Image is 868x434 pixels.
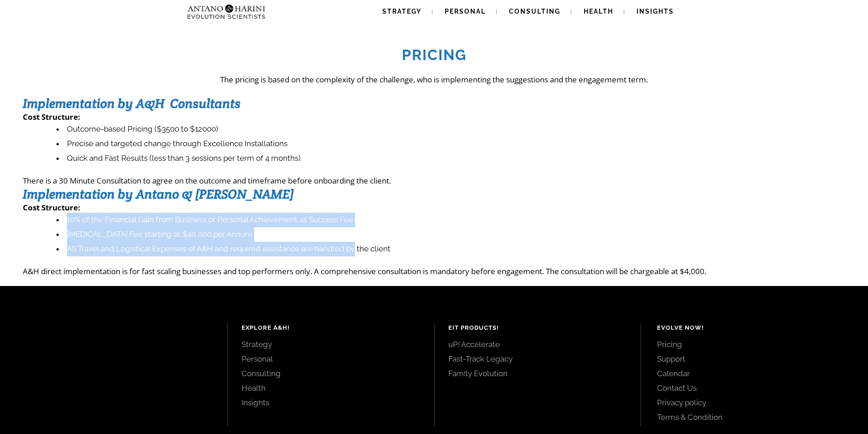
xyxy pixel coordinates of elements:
a: Contact Us [657,383,847,393]
h4: Explore A&H! [241,323,421,332]
a: Privacy policy [657,398,847,408]
a: uP! Accelerate [448,339,627,349]
li: All Travel and Logistical Expenses of A&H and required assistance are handled by the client [56,242,845,256]
span: Strategy [382,8,421,15]
li: Outcome-based Pricing ($3500 to $12000) [56,122,845,137]
a: Terms & Condition [657,412,847,422]
span: Consulting [509,8,560,15]
a: Insights [241,398,421,408]
li: [MEDICAL_DATA] Fee starting at $40,000 per Annum [56,227,845,242]
a: Personal [241,354,421,364]
li: 10% of the Financial Gain from Business or Personal Achievement as Success Fee [56,213,845,227]
strong: Cost Structure: [23,202,80,213]
strong: Implementation by A&H Consultants [23,95,241,112]
a: Fast-Track Legacy [448,354,627,364]
span: Health [584,8,613,15]
a: Strategy [241,339,421,349]
p: There is a 30 Minute Consultation to agree on the outcome and timeframe before onboarding the cli... [23,175,845,186]
a: Support [657,354,847,364]
h4: Evolve Now! [657,323,847,332]
strong: : [78,112,80,122]
li: Precise and targeted change through Excellence Installations [56,137,845,151]
a: Calendar [657,368,847,378]
p: A&H direct implementation is for fast scaling businesses and top performers only. A comprehensive... [23,266,845,276]
strong: Pricing [402,46,467,63]
span: Personal [445,8,486,15]
a: Pricing [657,339,847,349]
li: Quick and Fast Results (less than 3 sessions per term of 4 months) [56,151,845,166]
h4: EIT Products! [448,323,627,332]
span: Insights [637,8,674,15]
strong: Implementation by Antano & [PERSON_NAME] [23,186,294,202]
a: Consulting [241,368,421,378]
a: Fam!ly Evolution [448,368,627,378]
strong: Cost Structure [23,112,78,122]
p: The pricing is based on the complexity of the challenge, who is implementing the suggestions and ... [23,74,845,85]
a: Health [241,383,421,393]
